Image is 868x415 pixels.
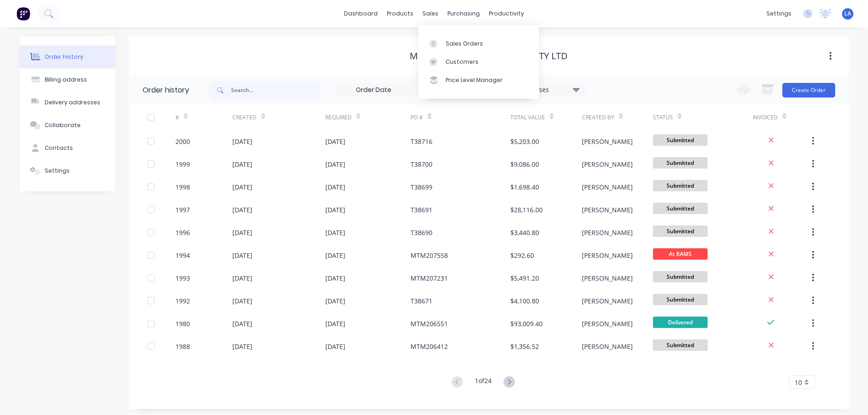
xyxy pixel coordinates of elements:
[446,58,478,66] div: Customers
[411,113,423,122] div: PO #
[232,228,252,237] div: [DATE]
[411,273,448,283] div: MTM207231
[325,137,345,146] div: [DATE]
[20,159,115,182] button: Settings
[175,205,190,215] div: 1997
[411,159,432,169] div: T38700
[582,182,633,192] div: [PERSON_NAME]
[325,205,345,215] div: [DATE]
[582,296,633,306] div: [PERSON_NAME]
[582,273,633,283] div: [PERSON_NAME]
[653,157,708,169] span: Submitted
[653,317,708,328] span: Delivered
[446,40,483,48] div: Sales Orders
[232,251,252,260] div: [DATE]
[232,205,252,215] div: [DATE]
[45,167,70,175] div: Settings
[582,342,633,351] div: [PERSON_NAME]
[175,228,190,237] div: 1996
[175,137,190,146] div: 2000
[232,137,252,146] div: [DATE]
[653,271,708,282] span: Submitted
[510,251,534,260] div: $292.60
[175,296,190,306] div: 1992
[325,228,345,237] div: [DATE]
[653,203,708,214] span: Submitted
[411,251,448,260] div: MTM207558
[484,7,529,20] div: productivity
[411,228,432,237] div: T38690
[325,273,345,283] div: [DATE]
[418,71,539,89] a: Price Level Manager
[232,113,257,122] div: Created
[325,182,345,192] div: [DATE]
[232,159,252,169] div: [DATE]
[20,114,115,137] button: Collaborate
[510,319,543,328] div: $93,009.40
[418,34,539,52] a: Sales Orders
[411,205,432,215] div: T38691
[510,182,539,192] div: $1,698.40
[325,113,352,122] div: Required
[582,105,653,130] div: Created By
[418,7,443,20] div: sales
[325,319,345,328] div: [DATE]
[232,105,325,130] div: Created
[45,53,83,61] div: Order history
[20,137,115,159] button: Contacts
[653,294,708,305] span: Submitted
[411,319,448,328] div: MTM206551
[20,46,115,68] button: Order history
[175,251,190,260] div: 1994
[335,83,412,97] input: Order Date
[582,205,633,215] div: [PERSON_NAME]
[446,76,503,84] div: Price Level Manager
[510,228,539,237] div: $3,440.80
[325,342,345,351] div: [DATE]
[653,113,673,122] div: Status
[175,342,190,351] div: 1988
[510,342,539,351] div: $1,356.52
[175,273,190,283] div: 1993
[510,137,539,146] div: $5,203.00
[411,296,432,306] div: T38671
[411,105,510,130] div: PO #
[382,7,418,20] div: products
[16,7,30,20] img: Factory
[582,113,614,122] div: Created By
[653,134,708,146] span: Submitted
[762,7,796,20] div: settings
[753,113,778,122] div: Invoiced
[653,105,753,130] div: Status
[582,251,633,260] div: [PERSON_NAME]
[795,378,802,387] span: 10
[411,137,432,146] div: T38716
[143,85,189,96] div: Order history
[753,105,810,130] div: Invoiced
[844,10,851,18] span: LA
[653,248,708,260] span: At RAMS
[175,105,232,130] div: #
[475,376,492,389] div: 1 of 24
[510,113,545,122] div: Total Value
[232,319,252,328] div: [DATE]
[582,159,633,169] div: [PERSON_NAME]
[410,51,568,61] div: METRO TRAINS MELBOURNE PTY LTD
[232,273,252,283] div: [DATE]
[175,182,190,192] div: 1998
[510,273,539,283] div: $5,491.20
[325,105,411,130] div: Required
[510,159,539,169] div: $9,086.00
[325,296,345,306] div: [DATE]
[339,7,382,20] a: dashboard
[653,180,708,191] span: Submitted
[232,296,252,306] div: [DATE]
[325,251,345,260] div: [DATE]
[582,319,633,328] div: [PERSON_NAME]
[20,68,115,91] button: Billing address
[653,339,708,351] span: Submitted
[510,205,543,215] div: $28,116.00
[418,53,539,71] a: Customers
[232,342,252,351] div: [DATE]
[175,113,179,122] div: #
